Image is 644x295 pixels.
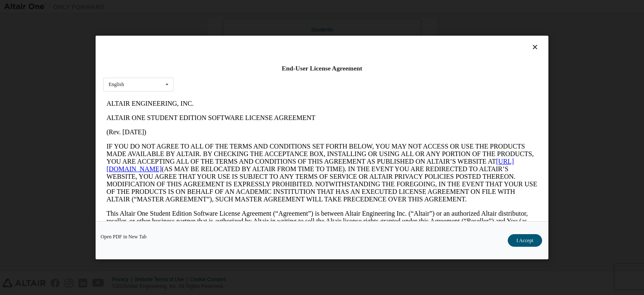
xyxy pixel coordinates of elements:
[101,234,147,239] a: Open PDF in New Tab
[109,82,124,87] div: English
[3,32,434,39] p: (Rev. [DATE])
[3,3,434,11] p: ALTAIR ENGINEERING, INC.
[3,18,434,25] p: ALTAIR ONE STUDENT EDITION SOFTWARE LICENSE AGREEMENT
[3,61,411,76] a: [URL][DOMAIN_NAME]
[103,64,541,73] div: End-User License Agreement
[508,234,542,247] button: I Accept
[3,113,434,144] p: This Altair One Student Edition Software License Agreement (“Agreement”) is between Altair Engine...
[3,46,434,107] p: IF YOU DO NOT AGREE TO ALL OF THE TERMS AND CONDITIONS SET FORTH BELOW, YOU MAY NOT ACCESS OR USE...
